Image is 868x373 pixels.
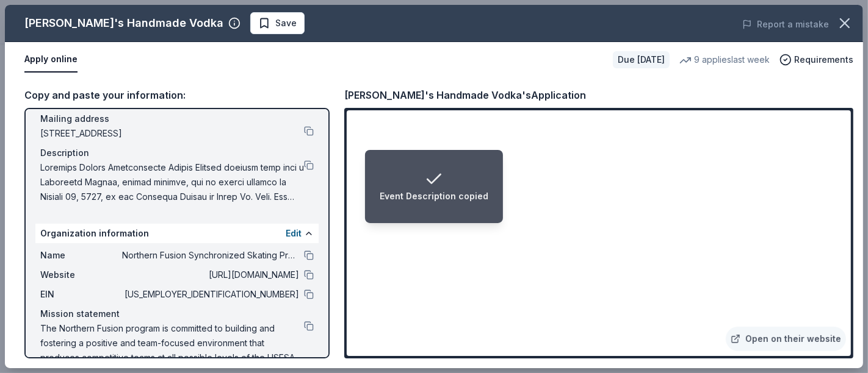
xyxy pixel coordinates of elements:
[344,87,586,103] div: [PERSON_NAME]'s Handmade Vodka's Application
[380,189,488,204] div: Event Description copied
[122,248,299,263] span: Northern Fusion Synchronized Skating Program
[726,327,846,351] a: Open on their website
[40,321,304,365] span: The Northern Fusion program is committed to building and fostering a positive and team-focused en...
[40,307,314,321] div: Mission statement
[122,287,299,302] span: [US_EMPLOYER_IDENTIFICATION_NUMBER]
[40,268,122,282] span: Website
[794,52,853,67] span: Requirements
[250,12,305,34] button: Save
[35,224,319,243] div: Organization information
[679,52,770,67] div: 9 applies last week
[24,87,330,103] div: Copy and paste your information:
[275,16,297,30] span: Save
[286,226,302,241] button: Edit
[742,17,829,32] button: Report a mistake
[24,47,78,73] button: Apply online
[40,287,122,302] span: EIN
[40,248,122,263] span: Name
[40,126,304,141] span: [STREET_ADDRESS]
[40,146,314,160] div: Description
[40,112,314,126] div: Mailing address
[122,268,299,282] span: [URL][DOMAIN_NAME]
[613,51,670,68] div: Due [DATE]
[779,52,853,67] button: Requirements
[24,13,223,33] div: [PERSON_NAME]'s Handmade Vodka
[40,160,304,204] span: Loremips Dolors Ametconsecte Adipis Elitsed doeiusm temp inci u Laboreetd Magnaa, enimad minimve,...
